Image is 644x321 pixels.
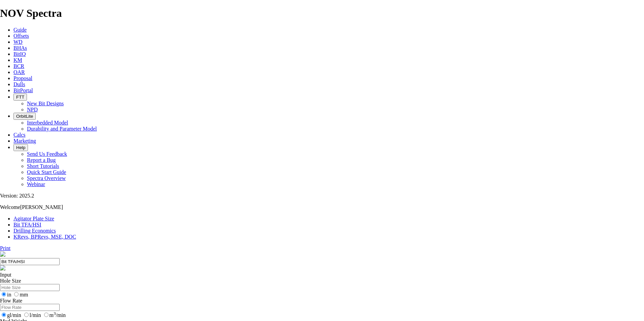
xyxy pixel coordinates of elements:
[13,87,33,93] a: BitPortal
[13,51,26,57] a: BitIQ
[13,113,36,120] button: OrbitLite
[27,101,64,106] a: New Bit Designs
[2,292,6,296] input: in
[27,175,66,181] a: Spectra Overview
[16,145,25,150] span: Help
[27,181,45,187] a: Webinar
[13,234,76,240] a: KRevs, BPRevs, MSE, DOC
[24,313,29,317] input: l/min
[27,151,67,157] a: Send Us Feedback
[13,63,24,69] a: BCR
[27,126,97,132] a: Durability and Parameter Model
[13,94,27,101] button: FTT
[27,120,68,126] a: Interbedded Model
[54,311,56,316] sup: 3
[27,169,66,175] a: Quick Start Guide
[12,292,28,297] label: mm
[14,292,19,296] input: mm
[13,27,27,33] a: Guide
[13,75,32,81] a: Proposal
[13,45,27,51] a: BHAs
[13,69,25,75] a: OAR
[13,138,36,144] a: Marketing
[27,157,56,163] a: Report a Bug
[44,313,49,317] input: m3/min
[20,204,63,210] span: [PERSON_NAME]
[23,312,41,318] label: l/min
[13,39,23,45] a: WD
[27,163,59,169] a: Short Tutorials
[16,114,33,119] span: OrbitLite
[16,95,24,100] span: FTT
[13,57,22,63] a: KM
[42,312,66,318] label: m /min
[13,144,28,151] button: Help
[13,222,41,227] a: Bit TFA/HSI
[13,33,29,39] a: Offsets
[27,107,38,112] a: NPD
[13,132,26,138] a: Calcs
[13,228,56,234] a: Drilling Economics
[2,313,6,317] input: gl/min
[13,216,54,221] a: Agitator Plate Size
[13,81,25,87] a: Dulls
